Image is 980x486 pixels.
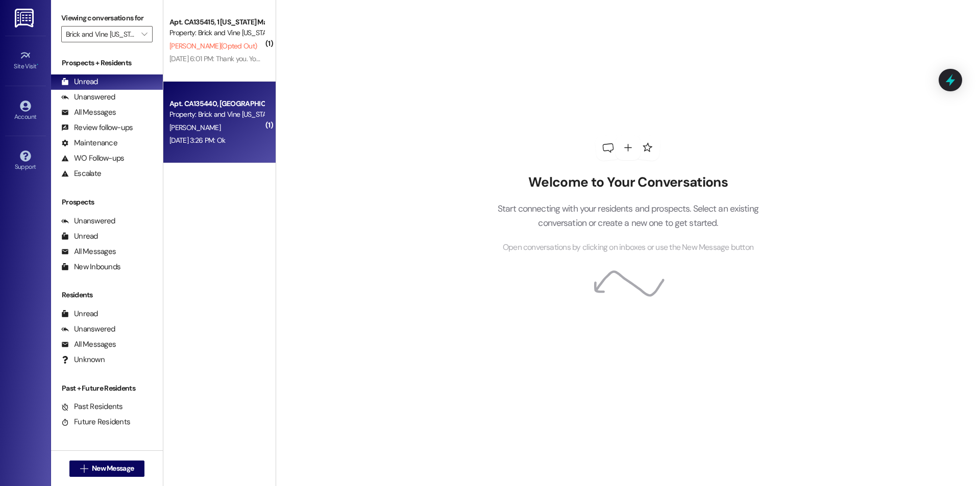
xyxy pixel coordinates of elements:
[61,246,116,257] div: All Messages
[51,197,163,208] div: Prospects
[482,174,774,191] h2: Welcome to Your Conversations
[169,54,672,63] div: [DATE] 6:01 PM: Thank you. You will no longer receive texts from this thread. Please reply with '...
[61,76,98,87] div: Unread
[141,30,147,38] i: 
[37,61,38,68] span: •
[169,17,264,28] div: Apt. CA135415, 1 [US_STATE] Market
[61,168,101,179] div: Escalate
[69,461,145,477] button: New Message
[61,401,123,412] div: Past Residents
[61,324,115,335] div: Unanswered
[61,10,153,26] label: Viewing conversations for
[61,354,105,365] div: Unknown
[61,339,116,350] div: All Messages
[169,123,220,132] span: [PERSON_NAME]
[92,463,134,474] span: New Message
[61,231,98,242] div: Unread
[5,97,46,125] a: Account
[61,138,117,148] div: Maintenance
[169,41,257,50] span: [PERSON_NAME] (Opted Out)
[169,28,264,38] div: Property: Brick and Vine [US_STATE]
[5,147,46,175] a: Support
[61,92,115,103] div: Unanswered
[66,26,136,42] input: All communities
[51,58,163,68] div: Prospects + Residents
[61,153,124,164] div: WO Follow-ups
[51,383,163,394] div: Past + Future Residents
[5,47,46,74] a: Site Visit •
[61,216,115,226] div: Unanswered
[61,262,120,272] div: New Inbounds
[169,136,225,145] div: [DATE] 3:26 PM: Ok
[169,98,264,109] div: Apt. CA135440, [GEOGRAPHIC_DATA][US_STATE]
[169,109,264,120] div: Property: Brick and Vine [US_STATE]
[51,290,163,300] div: Residents
[61,309,98,319] div: Unread
[61,107,116,118] div: All Messages
[80,465,88,473] i: 
[61,417,130,427] div: Future Residents
[61,122,133,133] div: Review follow-ups
[503,241,753,254] span: Open conversations by clicking on inboxes or use the New Message button
[15,9,36,28] img: ResiDesk Logo
[482,201,774,231] p: Start connecting with your residents and prospects. Select an existing conversation or create a n...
